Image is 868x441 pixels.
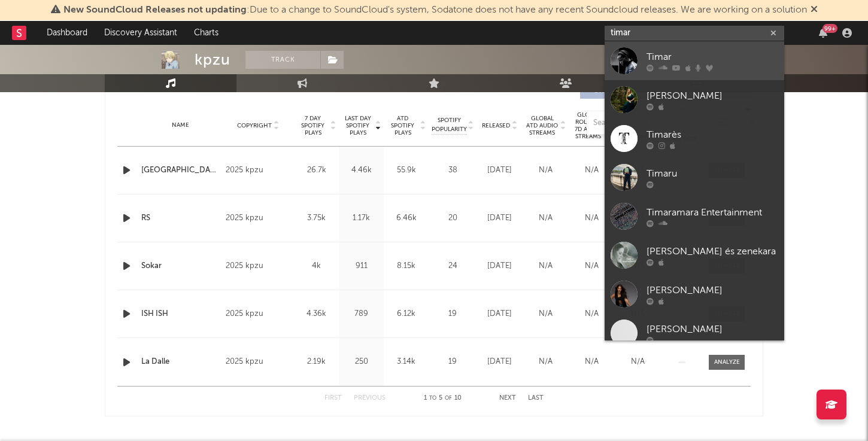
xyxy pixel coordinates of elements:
span: New SoundCloud Releases not updating [63,5,247,15]
div: [DATE] [479,212,520,224]
a: Timaramara Entertainment [605,197,784,236]
span: : Due to a change to SoundCloud's system, Sodatone does not have any recent Soundcloud releases. ... [63,5,807,15]
div: 20 [432,212,474,224]
div: Timaru [647,166,778,181]
div: 911 [342,260,381,272]
div: 1.17k [342,212,381,224]
div: 4.46k [342,165,381,177]
div: [PERSON_NAME] és zenekara [647,244,778,258]
div: N/A [526,260,566,272]
div: Timarès [647,127,778,142]
div: 55.9k [387,165,426,177]
div: 4.36k [297,308,336,320]
div: 24 [432,260,474,272]
span: to [429,396,436,401]
div: N/A [572,260,612,272]
div: 6.12k [387,308,426,320]
div: [DATE] [479,260,520,272]
a: Timarès [605,119,784,158]
div: N/A [526,165,566,177]
div: [DATE] [479,165,520,177]
div: [DATE] [479,356,520,368]
a: [PERSON_NAME] és zenekara [605,236,784,275]
div: 250 [342,356,381,368]
div: Timar [647,50,778,64]
div: [PERSON_NAME] [647,283,778,297]
a: Charts [186,21,227,45]
div: N/A [572,308,612,320]
div: 19 [432,356,474,368]
button: Last [528,395,544,402]
a: Dashboard [38,21,96,45]
button: Next [499,395,516,402]
div: 2025 kpzu [226,307,291,321]
button: First [324,395,342,402]
div: 2025 kpzu [226,355,291,369]
a: [PERSON_NAME] [605,275,784,314]
div: [PERSON_NAME] [647,322,778,336]
div: 789 [342,308,381,320]
div: N/A [526,212,566,224]
div: 2.19k [297,356,336,368]
span: Dismiss [811,5,818,15]
div: 6.46k [387,212,426,224]
div: 38 [432,165,474,177]
a: ISH ISH [141,308,220,320]
div: [PERSON_NAME] [647,89,778,103]
a: [PERSON_NAME] [605,80,784,119]
a: Timar [605,41,784,80]
div: N/A [618,356,658,368]
button: Previous [354,395,386,402]
div: [DATE] [479,308,520,320]
button: Track [245,51,320,69]
div: 8.15k [387,260,426,272]
div: 2025 kpzu [226,259,291,273]
div: 2025 kpzu [226,163,291,178]
div: kpzu [195,51,230,69]
div: N/A [572,356,612,368]
div: 2025 kpzu [226,211,291,226]
a: RS [141,212,220,224]
div: Timaramara Entertainment [647,205,778,220]
button: 99+ [819,28,827,38]
div: 1 5 10 [409,391,475,406]
div: N/A [526,308,566,320]
div: 26.7k [297,165,336,177]
div: 99 + [823,24,837,33]
a: Discovery Assistant [96,21,186,45]
div: N/A [572,212,612,224]
a: [PERSON_NAME] [605,314,784,352]
div: 19 [432,308,474,320]
div: N/A [572,165,612,177]
div: 3.14k [387,356,426,368]
div: 3.75k [297,212,336,224]
input: Search by song name or URL [587,118,714,128]
a: Timaru [605,158,784,197]
input: Search for artists [605,26,784,41]
a: [GEOGRAPHIC_DATA] [141,165,220,177]
span: of [445,396,452,401]
div: 4k [297,260,336,272]
a: Sokar [141,260,220,272]
a: La Dalle [141,356,220,368]
div: N/A [526,356,566,368]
